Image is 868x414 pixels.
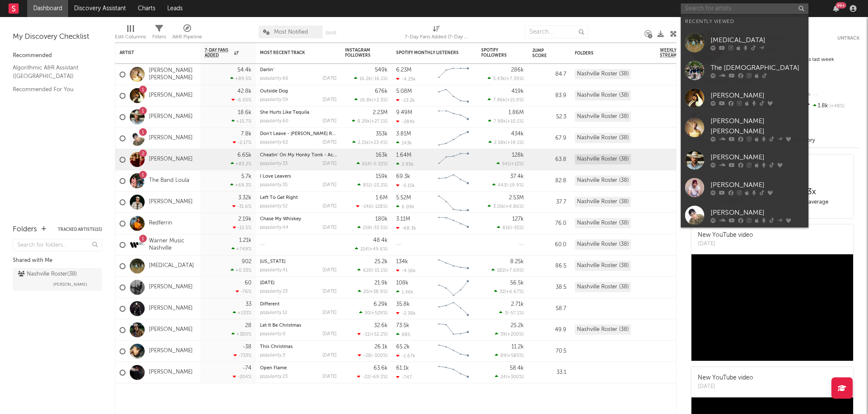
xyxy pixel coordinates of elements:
span: +7.69 % [506,268,523,273]
div: 76.0 [532,218,566,229]
span: +4.86 % [505,204,523,209]
div: Cheatin' On My Honky Tonk - Acoustic [260,153,337,158]
div: 99 + [836,2,846,9]
div: popularity: 66 [260,76,288,81]
div: ( ) [357,225,388,230]
span: -23.2 % [372,183,386,188]
a: [PERSON_NAME] [149,113,193,121]
span: [PERSON_NAME] [53,279,87,290]
a: Left To Get Right [260,195,298,200]
svg: Chart title [434,170,473,192]
div: -4.25k [396,76,416,82]
div: [DATE] [698,240,753,248]
span: +19.1 % [507,141,523,145]
div: 28 [245,323,251,328]
div: popularity: 59 [260,98,288,102]
div: popularity: 52 [260,204,288,209]
div: 143k [396,140,412,146]
div: 54.4k [237,67,251,73]
span: +15.9 % [507,98,523,103]
div: 73.5k [396,323,409,328]
div: -2.17 % [233,140,251,145]
div: A&R Pipeline [172,21,202,46]
div: 1.8k [803,101,859,112]
span: 614 [362,162,370,167]
div: 1.6M [376,195,388,201]
div: Filters [152,21,166,46]
a: [DATE] [260,281,274,285]
svg: Chart title [434,192,473,213]
div: Nashville Roster (38) [575,261,631,271]
div: popularity: 44 [260,225,288,230]
button: 99+ [833,5,839,12]
div: [DATE] [323,183,337,187]
div: ( ) [499,310,524,316]
div: ( ) [357,182,388,188]
div: ( ) [492,182,524,188]
span: +529 % [371,311,386,316]
div: Darlin' [260,68,337,72]
div: popularity: 33 [260,161,288,166]
div: 128k [512,152,524,158]
div: 1.86M [508,110,524,115]
div: 2.19k [238,216,251,222]
div: +89.5 % [230,76,251,81]
span: 2.21k [358,141,369,145]
div: -15.5 % [233,225,251,230]
div: 108k [396,280,408,286]
span: 541 [502,162,510,167]
div: 6.29k [374,302,388,307]
div: [DATE] [323,289,337,294]
div: popularity: 41 [260,268,288,273]
span: -0.32 % [371,162,386,167]
div: Nashville Roster (38) [575,175,631,186]
div: 7-Day Fans Added (7-Day Fans Added) [405,21,468,46]
div: -284k [396,119,415,124]
div: 52.3 [532,112,566,122]
div: 902 [242,259,251,264]
a: [PERSON_NAME] [681,201,808,229]
div: Monday [260,281,337,285]
div: Artist [120,50,183,55]
span: 25 [363,290,368,294]
a: [US_STATE] [260,259,286,264]
div: 35.8k [396,302,410,307]
div: 60.0 [532,240,566,250]
div: She Hurts Like Tequila [260,110,337,115]
a: Cheatin' On My Honky Tonk - Acoustic [260,153,347,158]
a: [PERSON_NAME] [681,84,808,112]
div: 3 x [772,187,851,197]
div: ( ) [497,161,524,167]
div: 83.9 [532,91,566,101]
div: +133 % [233,310,251,316]
div: Recently Viewed [685,17,804,27]
a: [MEDICAL_DATA] [149,262,194,270]
div: -68.3k [396,225,416,231]
svg: Chart title [434,256,473,277]
div: The [DEMOGRAPHIC_DATA] [711,63,804,73]
div: Spotify Followers [481,48,511,58]
div: Jump Score [532,48,554,58]
span: 443 [498,183,506,188]
span: 182 [497,268,505,273]
div: -- [803,89,859,101]
div: [DATE] [323,161,337,166]
div: [DATE] [323,204,337,209]
span: +23.4 % [370,141,386,145]
svg: Chart title [434,298,473,319]
div: 5.52M [396,195,411,201]
div: ( ) [356,204,388,209]
svg: Chart title [434,277,473,298]
div: Spotify Monthly Listeners [396,50,460,55]
svg: Chart title [434,128,473,149]
svg: Chart title [434,213,473,234]
span: 5.43k [493,77,505,81]
button: Tracked Artists(15) [58,227,102,232]
span: Most Notified [274,29,308,35]
div: -76 % [236,289,251,294]
span: -19.9 % [508,183,523,188]
div: ( ) [488,97,524,103]
span: 32 [500,290,505,294]
div: Nashville Roster (38) [575,239,631,250]
div: 86.5 [532,261,566,271]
